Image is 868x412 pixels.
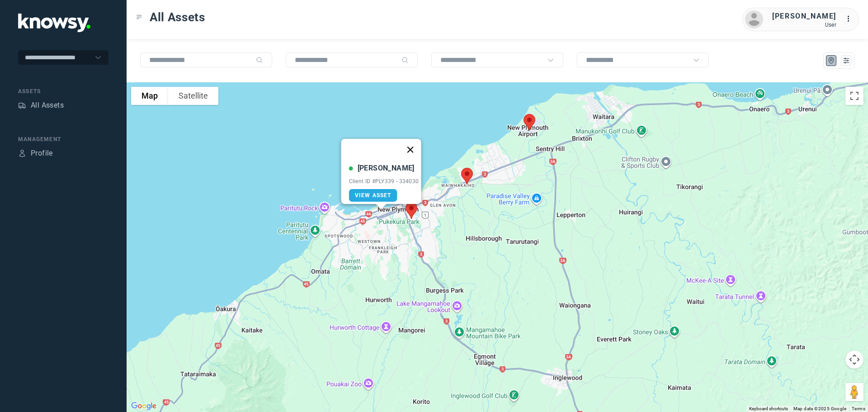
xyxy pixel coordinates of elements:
[136,14,142,20] div: Toggle Menu
[399,139,421,161] button: Close
[827,57,835,65] div: Map
[129,400,159,412] a: Open this area in Google Maps (opens a new window)
[846,15,855,22] tspan: ...
[845,14,856,26] div: :
[129,400,159,412] img: Google
[845,14,856,24] div: :
[31,148,53,159] div: Profile
[845,350,863,369] button: Map camera controls
[18,135,108,143] div: Management
[358,163,415,174] div: [PERSON_NAME]
[256,57,263,64] div: Search
[401,57,409,64] div: Search
[18,148,53,159] a: ProfileProfile
[355,192,392,199] span: View Asset
[749,406,788,412] button: Keyboard shortcuts
[18,87,108,95] div: Assets
[349,178,419,185] div: Client ID #PLY339 - 334030
[18,100,64,111] a: AssetsAll Assets
[793,406,846,411] span: Map data ©2025 Google
[349,189,397,202] a: View Asset
[18,149,26,157] div: Profile
[845,87,863,105] button: Toggle fullscreen view
[772,11,836,22] div: [PERSON_NAME]
[842,57,850,65] div: List
[845,383,863,401] button: Drag Pegman onto the map to open Street View
[18,101,26,109] div: Assets
[168,87,218,105] button: Show satellite imagery
[131,87,168,105] button: Show street map
[852,406,865,411] a: Terms (opens in new tab)
[745,10,763,28] img: avatar.png
[772,22,836,28] div: User
[18,14,90,32] img: Application Logo
[31,100,64,111] div: All Assets
[150,9,205,25] span: All Assets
